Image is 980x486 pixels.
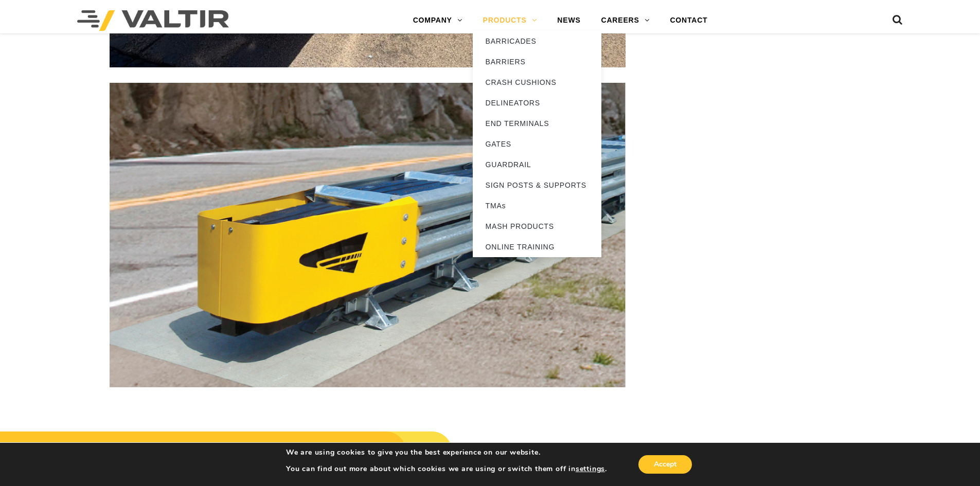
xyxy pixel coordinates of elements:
a: MASH PRODUCTS [473,216,601,237]
a: SIGN POSTS & SUPPORTS [473,175,601,195]
a: ONLINE TRAINING [473,237,601,257]
a: CONTACT [660,10,718,31]
a: TMAs [473,195,601,216]
button: settings [576,464,605,474]
a: END TERMINALS [473,113,601,134]
a: COMPANY [403,10,473,31]
a: BARRIERS [473,51,601,72]
a: GATES [473,134,601,154]
a: PRODUCTS [473,10,547,31]
a: GUARDRAIL [473,154,601,175]
a: DELINEATORS [473,93,601,113]
button: Accept [638,455,692,474]
a: CAREERS [591,10,660,31]
p: We are using cookies to give you the best experience on our website. [286,448,607,457]
p: You can find out more about which cookies we are using or switch them off in . [286,464,607,474]
a: NEWS [547,10,591,31]
img: Valtir [77,10,229,31]
a: BARRICADES [473,31,601,51]
a: CRASH CUSHIONS [473,72,601,93]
